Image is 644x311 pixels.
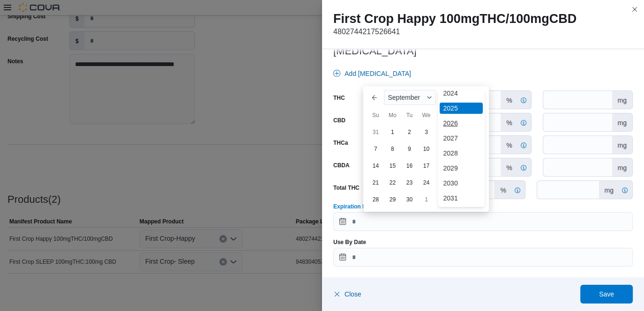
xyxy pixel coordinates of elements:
[612,113,632,131] div: mg
[368,192,383,207] div: day-28
[509,289,540,307] button: $1.7401
[344,69,411,78] span: Add [MEDICAL_DATA]
[333,162,350,169] label: CBDA
[333,248,633,267] input: Press the down key to open a popover containing a calendar.
[385,158,400,173] div: day-15
[333,203,374,210] label: Expiration Date
[227,289,297,307] div: 216
[211,77,226,85] label: Notes
[88,269,157,284] button: Supplier SKU
[575,269,644,284] button: Received Total
[440,133,483,144] div: 2027
[333,139,348,147] label: THCa
[370,273,409,281] span: Expected Total
[333,11,633,26] h2: First Crop Happy 100mgTHC/100mgCBD
[419,192,434,207] div: day-1
[273,151,398,162] div: [DATE] 12:03 PM
[435,289,505,307] div: 216
[368,125,383,140] div: day-31
[211,191,248,199] label: Payment Date
[368,108,383,123] div: Su
[505,269,575,284] button: Received Unit Cost
[273,37,398,48] div: $0.00
[516,164,531,171] svg: External Cannabinoid
[440,88,483,99] div: 2024
[509,273,560,281] span: Received Unit Cost
[439,273,475,281] span: Qty Received
[402,175,417,190] div: day-23
[273,187,398,199] div: -
[501,136,517,154] div: %
[333,94,345,102] label: THC
[211,118,248,126] label: Submitted On
[440,148,483,159] div: 2028
[333,238,366,246] label: Use By Date
[440,163,483,174] div: 2029
[211,41,220,48] label: Tax
[22,273,34,281] span: Item
[62,96,187,107] div: [STREET_ADDRESS]
[231,273,264,281] span: Qty Ordered
[419,141,434,156] div: day-10
[435,141,450,156] div: day-11
[629,4,640,15] button: Close this dialog
[62,37,187,48] div: Sugar Skunk Farm LLC
[402,158,417,173] div: day-16
[211,173,257,180] label: Payment Amount
[513,293,537,303] span: $1.7401
[440,118,483,129] div: 2026
[367,90,382,105] button: Previous Month
[440,103,483,114] div: 2025
[273,114,398,126] div: [DATE] 12:03 PM
[402,192,417,207] div: day-30
[435,125,450,140] div: day-4
[62,77,187,89] div: 8609432862891633
[333,45,633,57] h3: [MEDICAL_DATA]
[612,91,632,109] div: mg
[388,94,419,101] span: September
[92,273,128,281] span: Supplier SKU
[440,178,483,189] div: 2030
[494,181,511,199] div: %
[368,158,383,173] div: day-14
[501,91,517,109] div: %
[273,96,398,107] div: [DATE] 12:02 PM
[62,114,187,125] div: [STREET_ADDRESS]
[333,184,359,192] label: Total THC
[580,285,633,304] button: Save
[62,19,187,30] div: Completed
[419,108,434,123] div: We
[22,294,74,302] button: Chocolope (S) 1g
[273,133,398,144] div: [DATE] 12:03 PM
[273,55,398,67] div: No ETADate added
[510,186,525,194] svg: External Cannabinoid
[402,125,417,140] div: day-2
[297,289,366,307] div: $1.74
[333,285,361,304] button: Close
[367,124,485,208] div: September, 2025
[333,117,345,124] label: CBD
[501,158,517,176] div: %
[62,132,187,143] div: $0.00
[385,141,400,156] div: day-8
[617,186,632,194] svg: External Cannabinoid
[366,289,435,307] div: $375.84
[211,22,252,30] label: Recycling Cost
[273,74,398,92] div: Received from Manifest: #8609432862891633.
[578,292,640,304] div: $375.8616
[440,193,483,204] div: 2031
[333,26,633,37] p: 4802744217526641
[384,90,435,105] div: Button. Open the month selector. September is currently selected.
[385,125,400,140] div: day-1
[329,64,415,83] button: Add [MEDICAL_DATA]
[385,175,400,190] div: day-22
[419,158,434,173] div: day-17
[366,269,435,284] button: Expected Total
[599,181,619,199] div: mg
[578,273,618,281] span: Received Total
[385,108,400,123] div: Mo
[419,125,434,140] div: day-3
[516,119,531,126] svg: External Cannabinoid
[211,136,258,144] label: Last Received On
[19,269,88,284] button: Item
